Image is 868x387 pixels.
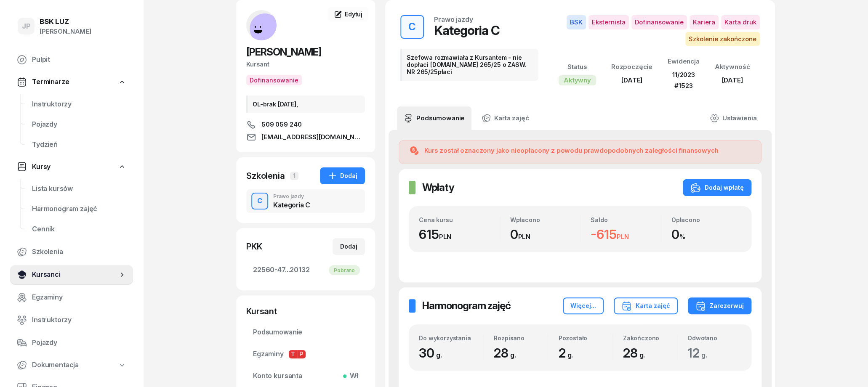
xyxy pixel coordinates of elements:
[10,287,133,307] a: Egzaminy
[567,351,573,359] small: g.
[631,15,687,29] span: Dofinansowanie
[422,299,511,313] h2: Harmonogram zajęć
[621,76,642,84] span: [DATE]
[419,216,500,223] div: Cena kursu
[32,139,126,150] span: Tydzień
[290,172,298,180] span: 1
[559,61,596,72] div: Status
[25,114,133,135] a: Pojazdy
[25,199,133,219] a: Harmonogram zajęć
[10,242,133,262] a: Szkolenia
[434,23,500,38] div: Kategoria C
[683,179,751,196] button: Dodaj wpłatę
[397,106,471,130] a: Podsumowanie
[679,233,685,241] small: %
[591,227,661,242] div: -615
[253,327,358,338] span: Podsumowanie
[25,135,133,155] a: Tydzień
[419,227,500,242] div: 615
[246,344,365,364] a: EgzaminyTP
[591,216,661,223] div: Saldo
[714,61,750,72] div: Aktywność
[687,334,741,342] div: Odwołano
[246,132,365,142] a: [EMAIL_ADDRESS][DOMAIN_NAME]
[567,15,586,29] span: BSK
[588,15,629,29] span: Eksternista
[32,119,126,130] span: Pojazdy
[253,349,358,360] span: Egzaminy
[246,241,262,252] div: PKK
[246,366,365,386] a: Konto kursantaWł
[253,371,358,382] span: Konto kursanta
[40,18,91,25] div: BSK LUZ
[671,216,742,223] div: Opłacono
[340,241,357,252] div: Dodaj
[246,322,365,342] a: Podsumowanie
[621,301,670,311] div: Karta zajęć
[623,334,677,342] div: Zakończono
[10,50,133,70] a: Pulpit
[32,337,126,348] span: Pojazdy
[518,233,530,241] small: PLN
[261,132,365,142] span: [EMAIL_ADDRESS][DOMAIN_NAME]
[714,75,750,86] div: [DATE]
[563,297,604,314] button: Więcej...
[246,95,365,113] div: OL-brak [DATE],
[32,315,126,326] span: Instruktorzy
[327,171,357,181] div: Dodaj
[424,146,718,156] div: Kurs został oznaczony jako nieopłacony z powodu prawdopodobnych zaległości finansowych
[690,183,744,193] div: Dodaj wpłatę
[346,371,358,382] span: Wł
[289,350,297,358] span: T
[246,119,365,130] a: 509 059 240
[419,334,483,342] div: Do wykorzystania
[494,345,520,360] span: 28
[333,238,365,255] button: Dodaj
[558,345,577,360] span: 2
[400,49,538,81] div: Szefowa rozmawiała z Kursantem - nie dopłaci [DOMAIN_NAME] 265/25 o ZASW. NR 265/25płaci
[614,297,678,314] button: Karta zajęć
[32,204,126,215] span: Harmonogram zajęć
[558,334,612,342] div: Pozostało
[701,351,707,359] small: g.
[246,305,365,317] div: Kursant
[419,345,446,360] span: 30
[611,61,652,72] div: Rozpoczęcie
[695,301,744,311] div: Zarezerwuj
[668,56,700,67] div: Ewidencja
[510,216,580,223] div: Wpłacono
[623,345,649,360] span: 28
[25,94,133,114] a: Instruktorzy
[32,183,126,194] span: Lista kursów
[253,265,358,276] span: 22560-47...20132
[671,227,742,242] div: 0
[422,181,454,194] h2: Wpłaty
[345,11,362,18] span: Edytuj
[32,224,126,235] span: Cennik
[436,351,442,359] small: g.
[639,351,645,359] small: g.
[254,194,266,208] div: C
[405,19,419,35] div: C
[32,77,69,87] span: Terminarze
[439,233,452,241] small: PLN
[32,247,126,257] span: Szkolenia
[25,219,133,239] a: Cennik
[510,227,580,242] div: 0
[10,265,133,285] a: Kursanci
[246,59,365,70] div: Kursant
[10,157,133,177] a: Kursy
[251,193,268,209] button: C
[494,334,548,342] div: Rozpisano
[32,360,79,371] span: Dokumentacja
[475,106,535,130] a: Karta zajęć
[10,355,133,375] a: Dokumentacja
[32,54,126,65] span: Pulpit
[10,72,133,92] a: Terminarze
[329,265,360,275] div: Pobrano
[721,15,760,29] span: Karta druk
[320,167,365,184] button: Dodaj
[328,7,368,22] a: Edytuj
[25,179,133,199] a: Lista kursów
[261,119,301,130] span: 509 059 240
